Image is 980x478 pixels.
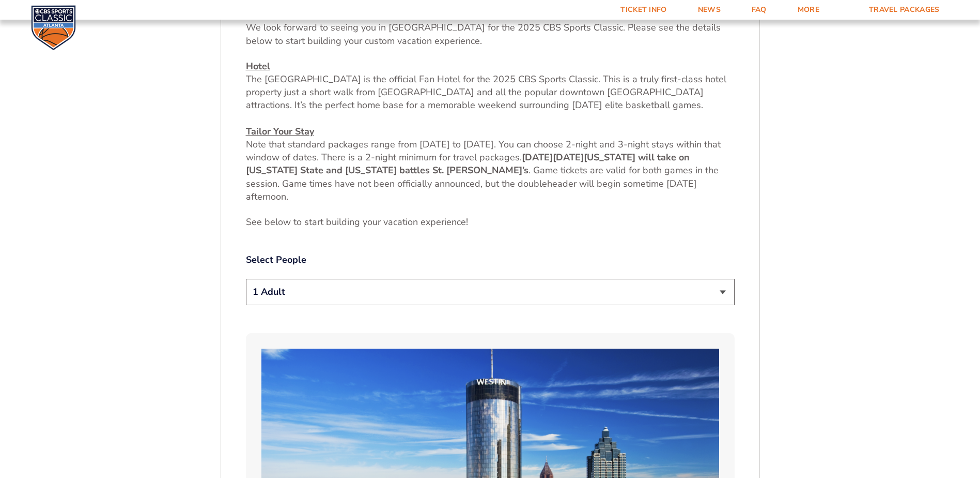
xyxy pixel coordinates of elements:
[246,125,314,138] u: Tailor Your Stay
[246,253,735,266] label: Select People
[246,73,726,111] span: The [GEOGRAPHIC_DATA] is the official Fan Hotel for the 2025 CBS Sports Classic. This is a truly ...
[31,5,76,50] img: CBS Sports Classic
[426,216,468,228] span: xperience!
[522,151,584,163] strong: [DATE][DATE]
[246,164,719,202] span: . Game tickets are valid for both games in the session. Game times have not been officially annou...
[246,21,735,47] p: We look forward to seeing you in [GEOGRAPHIC_DATA] for the 2025 CBS Sports Classic. Please see th...
[246,151,690,176] strong: [US_STATE] will take on [US_STATE] State and [US_STATE] battles St. [PERSON_NAME]’s
[246,216,735,229] p: See below to start building your vacation e
[246,138,721,163] span: Note that standard packages range from [DATE] to [DATE]. You can choose 2-night and 3-night stays...
[246,60,270,72] u: Hotel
